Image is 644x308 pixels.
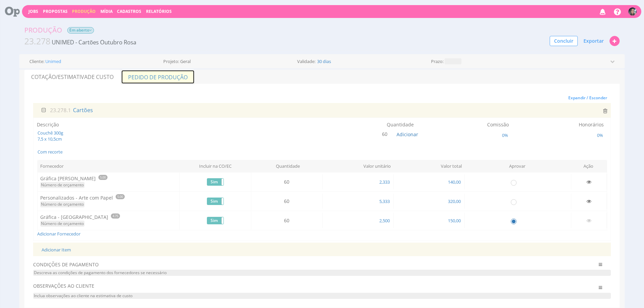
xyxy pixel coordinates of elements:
span: Exportar [583,38,604,44]
a: Jobs [28,8,38,14]
td: 60 [251,174,322,189]
span: Número de orçamento [40,201,85,207]
span: Número de orçamento [40,182,85,188]
th: Incluir na CO/EC [180,160,251,172]
label: Descrição [37,121,59,128]
button: Concluir [550,36,578,46]
span: 140,00 [447,179,461,185]
span: OBSERVAÇÕES AO CLIENTE [33,283,563,289]
span: 2,500 [379,218,390,224]
span: UNIMED - Cartões Outubro Rosa [52,38,136,46]
a: Unimed [45,59,61,64]
i: Excluir [603,108,607,114]
label: Sim [207,179,223,185]
span: Adicionar [397,131,418,138]
span: 0% [501,132,509,138]
label: Sim [207,198,223,205]
label: Sim [207,217,223,224]
a: Cotação/Estimativade Custo [24,70,120,84]
td: Gráfica [PERSON_NAME] [38,172,180,191]
span: Em aberto [67,27,94,34]
a: Adicionar Item [42,247,71,253]
label: Comissão [487,121,509,128]
span: Cadastros [117,8,141,14]
span: 0% [596,132,604,138]
td: Gráfica - [GEOGRAPHIC_DATA] [38,211,180,230]
button: Jobs [26,8,40,15]
span: Número de orçamento [40,221,85,227]
span: de Custo [88,73,114,81]
a: Produção [72,8,96,14]
label: Validade: [297,59,315,64]
th: Aprovar [464,160,570,172]
label: Quantidade [387,121,414,128]
span: Cartões [72,106,94,114]
span: 23.278.1 [50,107,71,114]
button: Expandir / Esconder [565,93,611,103]
button: Produção [70,8,98,15]
td: 60 [251,213,322,228]
a: Adicionar Fornecedor [37,231,80,237]
button: Cadastros [115,8,143,15]
td: 60 [251,193,322,209]
label: Prazo: [431,59,444,64]
span: 150,00 [447,218,461,224]
span: CONDIÇÕES DE PAGAMENTO [33,261,563,268]
th: Quantidade [251,160,322,172]
span: 4.75 [111,213,120,219]
label: Projeto: [163,59,179,64]
label: Cliente: [29,59,44,64]
span: 23.278 [24,35,50,47]
td: Personalizados - Arte com Papel [38,191,180,211]
button: Mídia [98,8,115,15]
span: 5.00 [98,175,108,180]
a: Relatórios [146,8,172,14]
span: Geral [180,59,191,64]
span: UNIMED - Cartões Outubro Rosa [24,35,136,47]
span: 30 dias [316,59,332,64]
button: Adicionar [397,131,418,138]
span: Couchê 300g 7,5 x 10,5cm Com recorte [37,130,271,155]
button: Relatórios [144,8,174,15]
button: Propostas [41,8,70,15]
label: Honorários [579,121,604,128]
a: Mídia [100,8,113,14]
div: Produção [24,25,62,35]
span: 60 [381,130,390,139]
th: Fornecedor [38,160,180,172]
span: 2,333 [379,179,390,185]
img: 1738759711_c390b6_whatsapp_image_20250205_at_084805.jpeg [628,7,637,16]
span: Inclua observações ao cliente na estimativa de custo [33,293,611,299]
th: Valor total [393,160,465,172]
th: Ação [570,160,607,172]
span: 5.00 [116,194,125,199]
button: Exportar [579,35,608,47]
span: 320,00 [447,198,461,204]
span: Descreva as condições de pagamento dos fornecedores se necessário [33,270,611,276]
span: 5,333 [379,198,390,204]
th: Valor unitário [322,160,393,172]
a: Pedido de Produção [121,70,195,84]
span: Propostas [43,8,68,14]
